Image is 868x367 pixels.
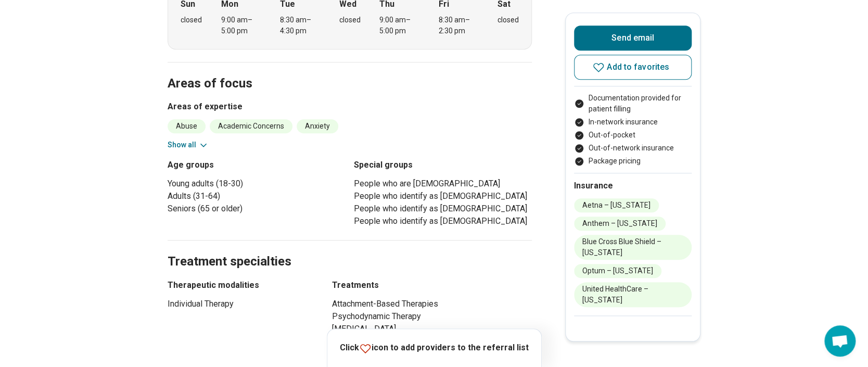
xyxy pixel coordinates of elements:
h3: Therapeutic modalities [168,279,313,292]
li: Documentation provided for patient filling [574,93,692,115]
li: Anthem – [US_STATE] [574,217,666,231]
h3: Areas of expertise [168,100,532,113]
div: 9:00 am – 5:00 pm [379,15,419,36]
button: Send email [574,26,692,50]
li: United HealthCare – [US_STATE] [574,282,692,307]
h2: Insurance [574,180,692,192]
h2: Treatment specialties [168,228,532,271]
li: Attachment-Based Therapies [332,298,532,310]
div: 9:00 am – 5:00 pm [221,15,261,36]
h3: Age groups [168,159,346,171]
span: Add to favorites [607,63,669,71]
li: Package pricing [574,156,692,167]
div: Open chat [824,325,856,357]
li: Anxiety [297,119,338,133]
button: Show all [168,140,209,150]
div: closed [497,15,519,26]
li: [MEDICAL_DATA] [332,323,532,335]
li: Seniors (65 or older) [168,203,346,215]
li: Out-of-pocket [574,130,692,141]
li: Blue Cross Blue Shield – [US_STATE] [574,235,692,260]
ul: Payment options [574,93,692,167]
li: People who identify as [DEMOGRAPHIC_DATA] [354,190,532,203]
li: Aetna – [US_STATE] [574,198,659,212]
li: Out-of-network insurance [574,143,692,154]
li: Academic Concerns [210,119,292,133]
h3: Treatments [332,279,532,292]
li: Individual Therapy [168,298,313,310]
li: People who identify as [DEMOGRAPHIC_DATA] [354,203,532,215]
div: 8:30 am – 2:30 pm [439,15,479,36]
div: 8:30 am – 4:30 pm [280,15,320,36]
li: People who are [DEMOGRAPHIC_DATA] [354,178,532,190]
li: Young adults (18-30) [168,178,346,190]
h3: Special groups [354,159,532,171]
li: Adults (31-64) [168,190,346,203]
li: Abuse [168,119,206,133]
button: Add to favorites [574,55,692,80]
li: People who identify as [DEMOGRAPHIC_DATA] [354,215,532,227]
li: Optum – [US_STATE] [574,264,661,278]
p: Click icon to add providers to the referral list [340,341,529,355]
li: Psychodynamic Therapy [332,310,532,323]
li: In-network insurance [574,117,692,128]
div: closed [181,15,202,26]
div: closed [339,15,361,26]
h2: Areas of focus [168,50,532,93]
